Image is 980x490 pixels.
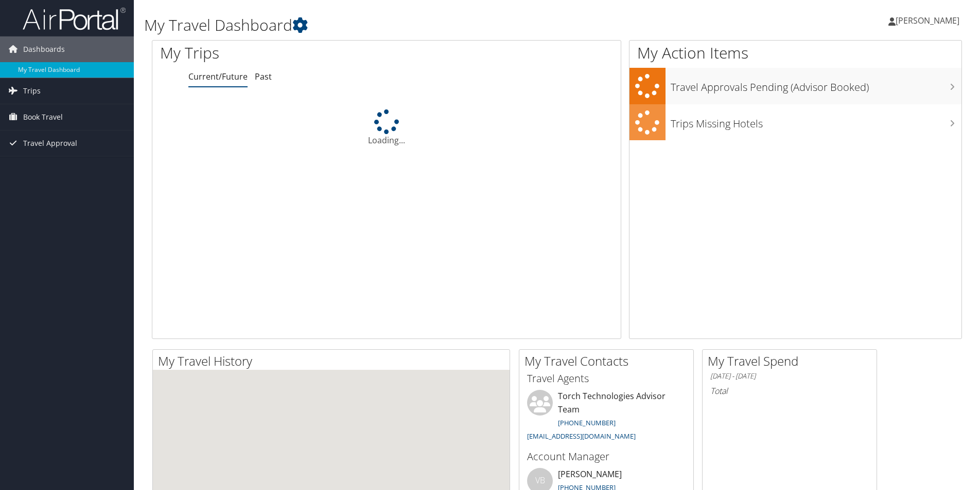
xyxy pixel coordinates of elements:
a: [PHONE_NUMBER] [558,418,616,427]
h1: My Action Items [629,42,961,64]
a: [PERSON_NAME] [888,5,970,36]
h3: Travel Agents [527,371,686,386]
h1: My Trips [160,42,418,64]
img: airportal-logo.png [23,7,126,31]
a: Travel Approvals Pending (Advisor Booked) [629,68,961,104]
h6: Total [710,385,869,397]
div: Loading... [152,109,621,146]
h2: My Travel Spend [708,352,877,370]
span: [PERSON_NAME] [896,15,959,26]
a: Trips Missing Hotels [629,104,961,141]
li: Torch Technologies Advisor Team [522,390,691,445]
span: Trips [23,78,41,104]
h3: Trips Missing Hotels [671,111,961,131]
a: [EMAIL_ADDRESS][DOMAIN_NAME] [527,431,636,441]
span: Dashboards [23,36,65,62]
a: Past [255,71,272,82]
h6: [DATE] - [DATE] [710,371,869,381]
span: Travel Approval [23,130,77,156]
span: Book Travel [23,104,63,130]
h2: My Travel Contacts [524,352,693,370]
h3: Account Manager [527,449,686,464]
h3: Travel Approvals Pending (Advisor Booked) [671,75,961,95]
h2: My Travel History [158,352,510,370]
a: Current/Future [188,71,248,82]
h1: My Travel Dashboard [144,14,694,36]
